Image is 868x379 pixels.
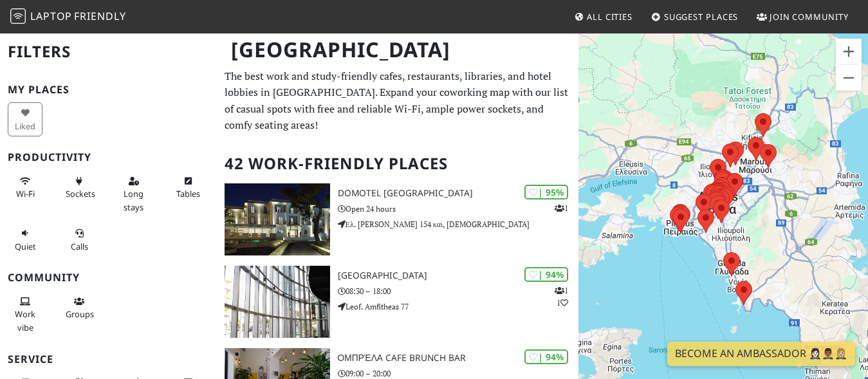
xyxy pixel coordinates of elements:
img: Red Center [225,266,329,338]
span: Group tables [66,308,94,320]
a: Join Community [752,5,854,28]
p: 1 1 [555,284,568,309]
p: 08:30 – 18:00 [338,285,579,297]
span: Video/audio calls [71,241,88,252]
a: Suggest Places [646,5,744,28]
div: | 94% [524,267,568,282]
span: Power sockets [66,188,95,199]
button: Groups [62,291,97,325]
span: All Cities [587,11,633,23]
p: Leof. Amfitheas 77 [338,300,579,313]
h3: Service [8,353,209,365]
button: Zoom out [836,65,862,91]
h2: 42 Work-Friendly Places [225,144,571,183]
span: Long stays [124,188,143,212]
p: The best work and study-friendly cafes, restaurants, libraries, and hotel lobbies in [GEOGRAPHIC_... [225,68,571,134]
div: | 94% [524,349,568,364]
span: People working [15,308,35,333]
h3: Domotel [GEOGRAPHIC_DATA] [338,188,579,199]
img: LaptopFriendly [10,8,26,24]
span: Friendly [74,9,125,23]
button: Calls [62,223,97,257]
h3: Ομπρέλα Cafe Brunch Bar [338,353,579,364]
h2: Filters [8,32,209,71]
a: Domotel Kastri Hotel | 95% 1 Domotel [GEOGRAPHIC_DATA] Open 24 hours Ελ. [PERSON_NAME] 154 και, [... [217,183,578,255]
h1: [GEOGRAPHIC_DATA] [221,32,576,68]
button: Wi-Fi [8,171,42,205]
button: Zoom in [836,39,862,64]
p: 1 [555,202,568,214]
span: Suggest Places [664,11,739,23]
button: Work vibe [8,291,42,338]
h3: [GEOGRAPHIC_DATA] [338,270,579,281]
p: Open 24 hours [338,203,579,215]
span: Work-friendly tables [176,188,200,199]
button: Sockets [62,171,97,205]
div: | 95% [524,185,568,199]
img: Domotel Kastri Hotel [225,183,329,255]
a: All Cities [569,5,638,28]
span: Laptop [30,9,72,23]
h3: Productivity [8,151,209,163]
span: Quiet [15,241,36,252]
h3: My Places [8,84,209,96]
span: Stable Wi-Fi [16,188,35,199]
button: Long stays [116,171,151,217]
a: Become an Ambassador 🤵🏻‍♀️🤵🏾‍♂️🤵🏼‍♀️ [667,342,855,366]
h3: Community [8,272,209,284]
p: Ελ. [PERSON_NAME] 154 και, [DEMOGRAPHIC_DATA] [338,218,579,230]
button: Quiet [8,223,42,257]
span: Join Community [770,11,849,23]
a: LaptopFriendly LaptopFriendly [10,6,126,28]
button: Tables [171,171,205,205]
a: Red Center | 94% 11 [GEOGRAPHIC_DATA] 08:30 – 18:00 Leof. Amfitheas 77 [217,266,578,338]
